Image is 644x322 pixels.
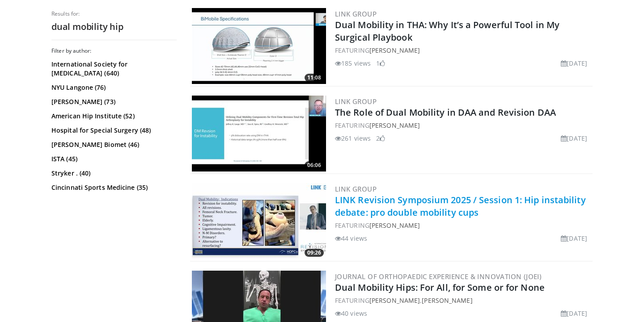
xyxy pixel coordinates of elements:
a: Stryker . (40) [51,169,174,178]
img: 50f614df-7187-4566-9491-b6d63872c174.300x170_q85_crop-smart_upscale.jpg [192,183,326,259]
span: 11:08 [305,74,324,82]
img: 63b86831-2ef6-4349-9f0d-265348148304.300x170_q85_crop-smart_upscale.jpg [192,96,326,171]
span: 09:26 [305,249,324,257]
span: 06:06 [305,161,324,169]
a: 06:06 [192,96,326,171]
a: Hospital for Special Surgery (48) [51,126,174,135]
li: 40 views [335,309,367,318]
a: Journal of Orthopaedic Experience & Innovation (JOEI) [335,272,542,281]
a: American Hip Institute (52) [51,112,174,121]
a: LINK Group [335,97,377,106]
img: 675d2399-d2c0-4e3f-afec-d166975ddce3.300x170_q85_crop-smart_upscale.jpg [192,8,326,84]
a: Cincinnati Sports Medicine (35) [51,183,174,192]
a: [PERSON_NAME] [422,296,472,305]
a: NYU Langone (76) [51,83,174,92]
div: FEATURING [335,221,591,230]
p: Results for: [51,10,177,17]
a: International Society for [MEDICAL_DATA] (640) [51,60,174,78]
a: Dual Mobility Hips: For All, for Some or for None [335,281,545,293]
li: 44 views [335,234,367,243]
li: [DATE] [561,59,587,68]
li: 185 views [335,59,371,68]
h2: dual mobility hip [51,21,177,33]
h3: Filter by author: [51,47,177,54]
a: LINK Revision Symposium 2025 / Session 1: Hip instability debate: pro double mobility cups [335,194,586,218]
a: ISTA (45) [51,155,174,163]
a: 11:08 [192,8,326,84]
li: 2 [376,134,385,143]
a: [PERSON_NAME] [369,296,420,305]
a: [PERSON_NAME] [369,221,420,230]
a: LINK Group [335,9,377,18]
li: 1 [376,59,385,68]
a: 09:26 [192,183,326,259]
a: [PERSON_NAME] [369,46,420,54]
a: The Role of Dual Mobility in DAA and Revision DAA [335,106,556,118]
li: 261 views [335,134,371,143]
a: LINK Group [335,184,377,193]
div: FEATURING , [335,296,591,305]
div: FEATURING [335,46,591,55]
li: [DATE] [561,309,587,318]
a: [PERSON_NAME] (73) [51,97,174,106]
a: Dual Mobility in THA: Why It’s a Powerful Tool in My Surgical Playbook [335,19,559,43]
li: [DATE] [561,234,587,243]
a: [PERSON_NAME] Biomet (46) [51,140,174,149]
li: [DATE] [561,134,587,143]
div: FEATURING [335,121,591,130]
a: [PERSON_NAME] [369,121,420,130]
